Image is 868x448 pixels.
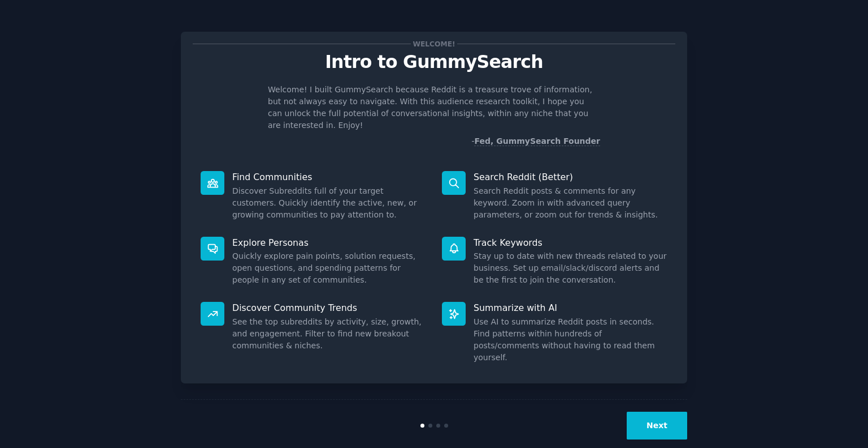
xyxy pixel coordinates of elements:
dd: Search Reddit posts & comments for any keyword. Zoom in with advanced query parameters, or zoom o... [474,185,667,221]
div: - [471,135,600,147]
dd: Quickly explore pain points, solution requests, open questions, and spending patterns for people ... [232,250,426,286]
p: Find Communities [232,171,426,183]
dd: Stay up to date with new threads related to your business. Set up email/slack/discord alerts and ... [474,250,667,286]
p: Summarize with AI [474,302,667,314]
dd: Use AI to summarize Reddit posts in seconds. Find patterns within hundreds of posts/comments with... [474,316,667,364]
p: Discover Community Trends [232,302,426,314]
p: Welcome! I built GummySearch because Reddit is a treasure trove of information, but not always ea... [268,84,600,131]
p: Explore Personas [232,237,426,249]
a: Fed, GummySearch Founder [474,136,600,146]
p: Intro to GummySearch [193,52,675,72]
p: Track Keywords [474,237,667,249]
span: Welcome! [411,38,457,50]
button: Next [627,412,687,440]
dd: See the top subreddits by activity, size, growth, and engagement. Filter to find new breakout com... [232,316,426,352]
dd: Discover Subreddits full of your target customers. Quickly identify the active, new, or growing c... [232,185,426,221]
p: Search Reddit (Better) [474,171,667,183]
